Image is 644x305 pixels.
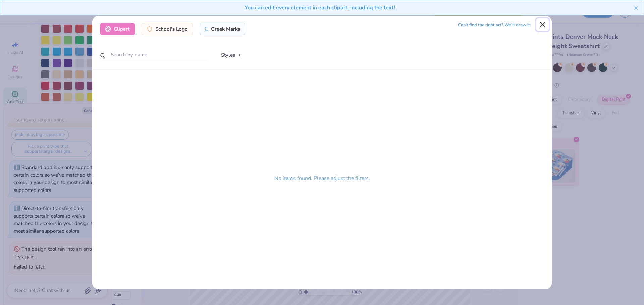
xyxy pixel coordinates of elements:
div: Greek Marks [200,23,246,35]
p: No items found. Please adjust the filters. [274,174,370,182]
div: You can edit every element in each clipart, including the text! [5,4,634,12]
button: close [634,4,639,12]
button: Styles [214,49,249,61]
div: School's Logo [142,23,193,35]
div: Can’t find the right art? We’ll draw it. [458,19,531,31]
div: Clipart [100,23,135,35]
input: Search by name [100,49,207,61]
button: Close [536,18,549,31]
